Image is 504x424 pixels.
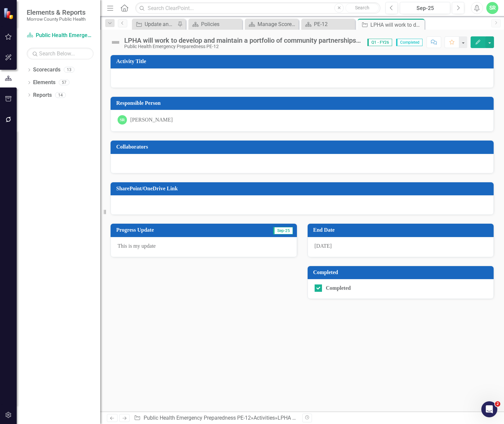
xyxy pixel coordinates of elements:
[33,91,52,99] a: Reports
[481,401,497,417] iframe: Intercom live chat
[116,227,231,233] h3: Progress Update
[110,37,121,48] img: Not Defined
[130,116,173,124] div: [PERSON_NAME]
[124,37,361,44] div: LPHA will work to develop and maintain a portfolio of community partnerships to support preparedn...
[402,4,448,12] div: Sep-25
[27,32,94,39] a: Public Health Emergency Preparedness PE-12
[396,39,423,46] span: Completed
[64,67,74,73] div: 13
[116,58,490,64] h3: Activity Title
[254,415,275,421] a: Activities
[55,92,66,98] div: 14
[118,242,290,250] p: This is my update
[27,8,86,16] span: Elements & Reports
[273,227,293,234] span: Sep-25
[116,186,490,192] h3: SharePoint/OneDrive Link
[135,2,380,14] input: Search ClearPoint...
[144,415,251,421] a: Public Health Emergency Preparedness PE-12
[116,144,490,150] h3: Collaborators
[201,20,240,28] div: Policies
[303,20,353,28] a: PE-12
[315,243,332,249] span: [DATE]
[367,39,392,46] span: Q1 - FY26
[33,79,55,86] a: Elements
[116,100,490,106] h3: Responsible Person
[145,20,176,28] div: Update and have staff review updated guide
[345,3,379,13] button: Search
[495,401,500,407] span: 2
[118,115,127,125] div: SR
[313,269,491,275] h3: Completed
[246,20,297,28] a: Manage Scorecards
[27,16,86,22] small: Morrow County Public Health
[134,20,176,28] a: Update and have staff review updated guide
[124,44,361,49] div: Public Health Emergency Preparedness PE-12
[370,21,423,29] div: LPHA will work to develop and maintain a portfolio of community partnerships to support preparedn...
[134,414,297,422] div: » »
[314,20,353,28] div: PE-12
[3,8,15,19] img: ClearPoint Strategy
[486,2,498,14] button: SR
[313,227,491,233] h3: End Date
[355,5,369,10] span: Search
[400,2,450,14] button: Sep-25
[258,20,297,28] div: Manage Scorecards
[190,20,240,28] a: Policies
[27,48,94,59] input: Search Below...
[33,66,60,74] a: Scorecards
[59,80,69,85] div: 57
